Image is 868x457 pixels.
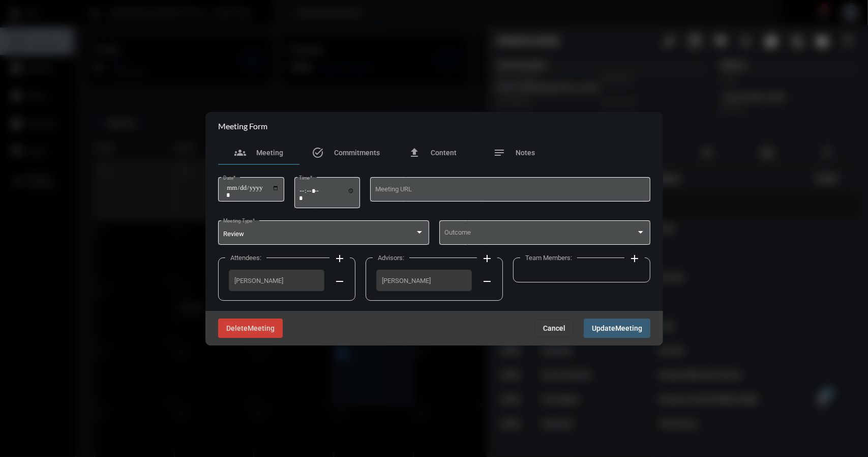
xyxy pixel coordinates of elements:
mat-icon: add [628,252,641,264]
span: Delete [226,324,248,332]
label: Attendees: [225,254,266,262]
mat-icon: remove [334,275,346,287]
span: Update [592,324,615,332]
mat-icon: add [334,252,346,264]
span: Review [223,230,244,238]
span: [PERSON_NAME] [234,277,319,284]
span: [PERSON_NAME] [382,277,466,284]
button: Cancel [535,319,574,337]
button: UpdateMeeting [584,319,650,337]
span: Meeting [256,149,283,157]
mat-icon: groups [234,147,246,159]
mat-icon: add [481,252,493,264]
span: Notes [516,149,535,157]
mat-icon: task_alt [312,147,324,159]
span: Meeting [615,324,642,332]
span: Commitments [334,149,380,157]
span: Content [431,149,457,157]
label: Advisors: [373,254,409,262]
mat-icon: notes [493,147,505,159]
button: DeleteMeeting [218,319,283,337]
span: Meeting [248,324,275,332]
h2: Meeting Form [218,121,267,131]
span: Cancel [543,324,565,332]
mat-icon: remove [481,275,493,287]
mat-icon: file_upload [408,147,421,159]
label: Team Members: [520,254,577,262]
